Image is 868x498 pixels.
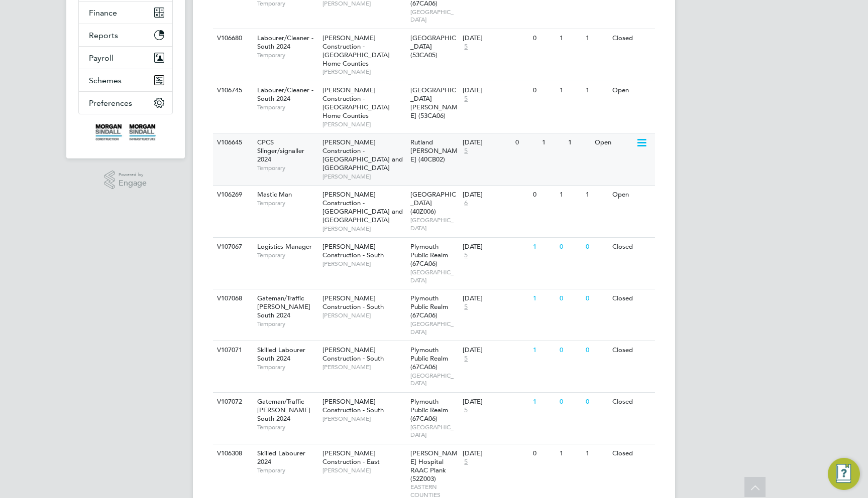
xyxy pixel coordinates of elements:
[257,199,317,207] span: Temporary
[410,268,458,284] span: [GEOGRAPHIC_DATA]
[79,69,172,91] button: Schemes
[463,449,528,458] div: [DATE]
[410,449,458,483] span: [PERSON_NAME] Hospital RAAC Plank (52Z003)
[214,444,250,463] div: V106308
[322,34,390,68] span: [PERSON_NAME] Construction - [GEOGRAPHIC_DATA] Home Counties
[530,81,557,100] div: 0
[530,186,557,204] div: 0
[539,133,566,152] div: 1
[610,341,654,360] div: Closed
[322,449,380,466] span: [PERSON_NAME] Construction - East
[463,34,528,43] div: [DATE]
[410,294,448,319] span: Plymouth Public Realm (67CA06)
[119,171,147,179] span: Powered by
[530,393,557,411] div: 1
[463,243,528,251] div: [DATE]
[214,186,250,204] div: V106269
[95,124,156,140] img: morgansindall-logo-retina.png
[592,133,636,152] div: Open
[463,86,528,95] div: [DATE]
[322,242,384,259] span: [PERSON_NAME] Construction - South
[322,120,405,128] span: [PERSON_NAME]
[322,363,405,371] span: [PERSON_NAME]
[257,242,312,251] span: Logistics Manager
[322,397,384,414] span: [PERSON_NAME] Construction - South
[463,43,469,51] span: 5
[463,138,510,147] div: [DATE]
[257,86,313,103] span: Labourer/Cleaner - South 2024
[557,186,583,204] div: 1
[463,458,469,466] span: 5
[257,51,317,59] span: Temporary
[410,86,458,120] span: [GEOGRAPHIC_DATA][PERSON_NAME] (53CA06)
[557,393,583,411] div: 0
[78,124,173,140] a: Go to home page
[557,444,583,463] div: 1
[214,238,250,256] div: V107067
[583,29,609,48] div: 1
[322,415,405,423] span: [PERSON_NAME]
[257,251,317,259] span: Temporary
[410,216,458,232] span: [GEOGRAPHIC_DATA]
[257,190,292,199] span: Mastic Man
[530,289,557,308] div: 1
[257,449,305,466] span: Skilled Labourer 2024
[410,8,458,24] span: [GEOGRAPHIC_DATA]
[410,242,448,268] span: Plymouth Public Realm (67CA06)
[463,147,469,155] span: 5
[214,29,250,48] div: V106680
[89,8,117,18] span: Finance
[322,225,405,233] span: [PERSON_NAME]
[583,341,609,360] div: 0
[257,397,310,423] span: Gateman/Traffic [PERSON_NAME] South 2024
[214,289,250,308] div: V107068
[322,86,390,120] span: [PERSON_NAME] Construction - [GEOGRAPHIC_DATA] Home Counties
[463,191,528,199] div: [DATE]
[410,346,448,371] span: Plymouth Public Realm (67CA06)
[583,238,609,256] div: 0
[410,34,456,59] span: [GEOGRAPHIC_DATA] (53CA05)
[257,294,310,319] span: Gateman/Traffic [PERSON_NAME] South 2024
[257,466,317,474] span: Temporary
[463,199,469,208] span: 6
[257,103,317,111] span: Temporary
[257,423,317,431] span: Temporary
[89,98,132,108] span: Preferences
[463,95,469,103] span: 5
[530,341,557,360] div: 1
[557,289,583,308] div: 0
[610,186,654,204] div: Open
[610,238,654,256] div: Closed
[257,34,313,51] span: Labourer/Cleaner - South 2024
[557,238,583,256] div: 0
[322,68,405,76] span: [PERSON_NAME]
[322,173,405,181] span: [PERSON_NAME]
[104,171,147,190] a: Powered byEngage
[79,24,172,46] button: Reports
[463,303,469,311] span: 5
[530,444,557,463] div: 0
[610,81,654,100] div: Open
[322,311,405,319] span: [PERSON_NAME]
[583,81,609,100] div: 1
[557,29,583,48] div: 1
[257,346,305,363] span: Skilled Labourer South 2024
[410,190,456,216] span: [GEOGRAPHIC_DATA] (40Z006)
[463,294,528,303] div: [DATE]
[513,133,539,152] div: 0
[214,393,250,411] div: V107072
[257,164,317,172] span: Temporary
[583,289,609,308] div: 0
[410,423,458,439] span: [GEOGRAPHIC_DATA]
[79,47,172,69] button: Payroll
[322,466,405,474] span: [PERSON_NAME]
[214,81,250,100] div: V106745
[322,260,405,268] span: [PERSON_NAME]
[119,179,147,188] span: Engage
[257,363,317,371] span: Temporary
[322,190,403,224] span: [PERSON_NAME] Construction - [GEOGRAPHIC_DATA] and [GEOGRAPHIC_DATA]
[583,393,609,411] div: 0
[410,372,458,387] span: [GEOGRAPHIC_DATA]
[828,458,860,490] button: Engage Resource Center
[583,444,609,463] div: 1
